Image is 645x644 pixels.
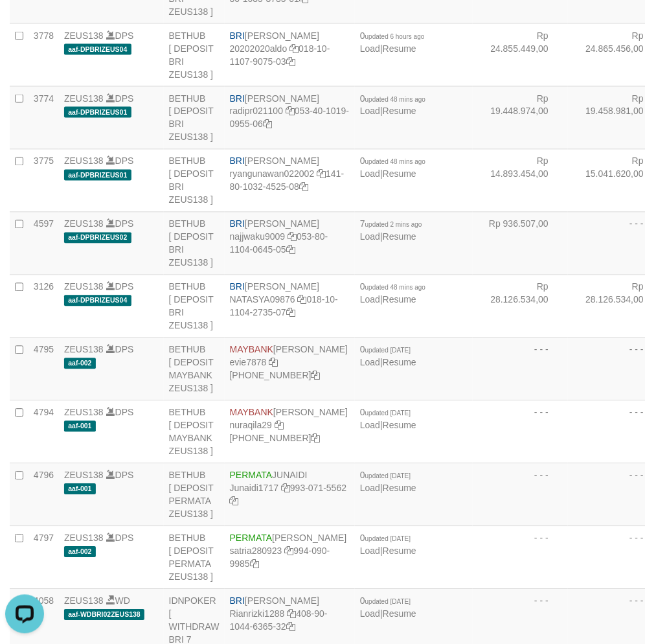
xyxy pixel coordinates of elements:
[383,358,416,368] a: Resume
[225,23,355,86] td: [PERSON_NAME] 018-10-1107-9075-03
[64,30,104,41] a: ZEUS138
[360,156,425,179] span: |
[473,212,568,275] td: Rp 936.507,00
[473,149,568,212] td: Rp 14.893.454,00
[365,33,425,40] span: updated 6 hours ago
[230,295,295,305] a: NATASYA09876
[360,169,380,179] a: Load
[64,156,104,167] a: ZEUS138
[230,282,245,292] span: BRI
[28,526,59,589] td: 4797
[230,408,273,418] span: MAYBANK
[28,23,59,86] td: 3778
[28,149,59,212] td: 3775
[473,526,568,589] td: - - -
[360,93,425,117] span: |
[28,275,59,338] td: 3126
[64,596,104,606] a: ZEUS138
[230,358,267,368] a: evie7878
[275,420,284,431] a: Copy nuraqila29 to clipboard
[230,169,315,179] a: ryangunawan022002
[473,23,568,86] td: Rp 24.855.449,00
[360,596,416,619] span: |
[64,358,96,369] span: aaf-002
[365,159,425,166] span: updated 48 mins ago
[360,30,425,54] span: |
[64,295,131,306] span: aaf-DPBRIZEUS04
[298,295,307,305] a: Copy NATASYA09876 to clipboard
[286,308,295,318] a: Copy 018101104273507 to clipboard
[383,43,416,54] a: Resume
[383,420,416,431] a: Resume
[360,609,380,619] a: Load
[164,212,225,275] td: BETHUB [ DEPOSIT BRI ZEUS138 ]
[473,275,568,338] td: Rp 28.126.534,00
[286,622,295,632] a: Copy 408901044636532 to clipboard
[28,463,59,526] td: 4796
[360,470,411,481] span: 0
[230,232,286,242] a: najjwaku9009
[383,483,416,494] a: Resume
[59,149,164,212] td: DPS
[383,546,416,557] a: Resume
[64,421,96,432] span: aaf-001
[64,93,104,104] a: ZEUS138
[473,338,568,400] td: - - -
[59,338,164,400] td: DPS
[164,23,225,86] td: BETHUB [ DEPOSIT BRI ZEUS138 ]
[383,609,416,619] a: Resume
[317,169,326,179] a: Copy ryangunawan022002 to clipboard
[360,106,380,117] a: Load
[230,219,245,229] span: BRI
[230,106,284,117] a: radipr021100
[225,526,355,589] td: [PERSON_NAME] 994-090-9985
[311,433,321,444] a: Copy 8743968600 to clipboard
[59,463,164,526] td: DPS
[473,86,568,149] td: Rp 19.448.974,00
[285,546,294,557] a: Copy satria280923 to clipboard
[360,483,380,494] a: Load
[360,345,411,355] span: 0
[360,282,425,292] span: 0
[286,106,295,117] a: Copy radipr021100 to clipboard
[360,156,425,167] span: 0
[230,496,239,507] a: Copy 9930715562 to clipboard
[5,5,44,44] button: Open LiveChat chat widget
[230,609,285,619] a: Rianrizki1288
[360,219,422,229] span: 7
[225,149,355,212] td: [PERSON_NAME] 141-80-1032-4525-08
[59,86,164,149] td: DPS
[360,345,416,368] span: |
[289,43,299,54] a: Copy 20202020aldo to clipboard
[225,86,355,149] td: [PERSON_NAME] 053-40-1019-0955-06
[164,149,225,212] td: BETHUB [ DEPOSIT BRI ZEUS138 ]
[360,93,425,104] span: 0
[28,338,59,400] td: 4795
[64,219,104,229] a: ZEUS138
[360,533,411,544] span: 0
[365,410,411,417] span: updated [DATE]
[230,345,273,355] span: MAYBANK
[230,30,245,41] span: BRI
[225,463,355,526] td: JUNAIDI 993-071-5562
[360,533,416,557] span: |
[230,483,279,494] a: Junaidi1717
[360,232,380,242] a: Load
[64,282,104,292] a: ZEUS138
[28,400,59,463] td: 4794
[360,358,380,368] a: Load
[360,30,425,41] span: 0
[365,222,422,229] span: updated 2 mins ago
[360,408,416,431] span: |
[59,212,164,275] td: DPS
[64,470,104,481] a: ZEUS138
[360,43,380,54] a: Load
[263,119,272,130] a: Copy 053401019095506 to clipboard
[383,106,416,117] a: Resume
[64,345,104,355] a: ZEUS138
[473,463,568,526] td: - - -
[230,93,245,104] span: BRI
[164,275,225,338] td: BETHUB [ DEPOSIT BRI ZEUS138 ]
[230,43,288,54] a: 20202020aldo
[360,546,380,557] a: Load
